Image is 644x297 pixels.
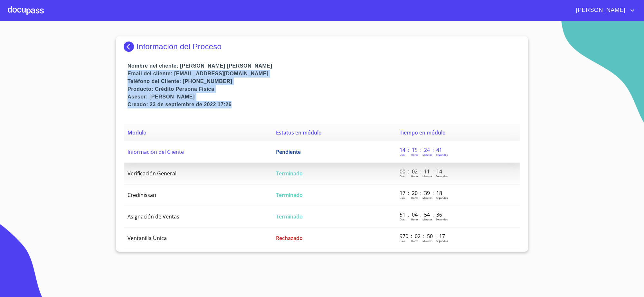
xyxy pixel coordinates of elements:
span: Rechazado [276,235,303,242]
p: 17 : 20 : 39 : 18 [400,190,443,197]
p: Segundos [436,218,448,221]
p: Minutos [422,196,432,200]
p: Producto: Crédito Persona Física [128,85,520,93]
span: Verificación General [128,170,176,177]
span: Información del Cliente [128,148,184,155]
p: Dias [400,174,405,178]
p: Dias [400,218,405,221]
p: Segundos [436,239,448,243]
p: Asesor: [PERSON_NAME] [128,93,520,101]
p: Horas [411,174,418,178]
div: Información del Proceso [124,42,520,52]
span: Terminado [276,191,303,199]
span: Terminado [276,170,303,177]
span: Modulo [128,129,147,136]
p: 51 : 04 : 54 : 36 [400,211,443,218]
p: Información del Proceso [137,42,222,51]
p: Minutos [422,153,432,156]
span: Estatus en módulo [276,129,322,136]
span: Asignación de Ventas [128,213,179,220]
p: Dias [400,196,405,200]
p: Minutos [422,239,432,243]
p: Dias [400,239,405,243]
p: Horas [411,196,418,200]
p: Email del cliente: [EMAIL_ADDRESS][DOMAIN_NAME] [128,70,520,78]
p: Teléfono del Cliente: [PHONE_NUMBER] [128,78,520,85]
span: Pendiente [276,148,301,155]
p: Segundos [436,153,448,156]
span: Ventanilla Única [128,235,167,242]
button: account of current user [571,5,636,15]
p: 00 : 02 : 11 : 14 [400,168,443,175]
span: [PERSON_NAME] [571,5,629,15]
p: 970 : 02 : 50 : 17 [400,233,443,240]
p: Segundos [436,174,448,178]
p: Nombre del cliente: [PERSON_NAME] [PERSON_NAME] [128,62,520,70]
img: Docupass spot blue [124,42,137,52]
span: Credinissan [128,191,156,199]
p: Minutos [422,174,432,178]
span: Terminado [276,213,303,220]
p: 14 : 15 : 24 : 41 [400,146,443,153]
p: Dias [400,153,405,156]
p: Segundos [436,196,448,200]
span: Tiempo en módulo [400,129,446,136]
p: Horas [411,153,418,156]
p: Creado: 23 de septiembre de 2022 17:26 [128,101,520,108]
p: Horas [411,218,418,221]
p: Minutos [422,218,432,221]
p: Horas [411,239,418,243]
